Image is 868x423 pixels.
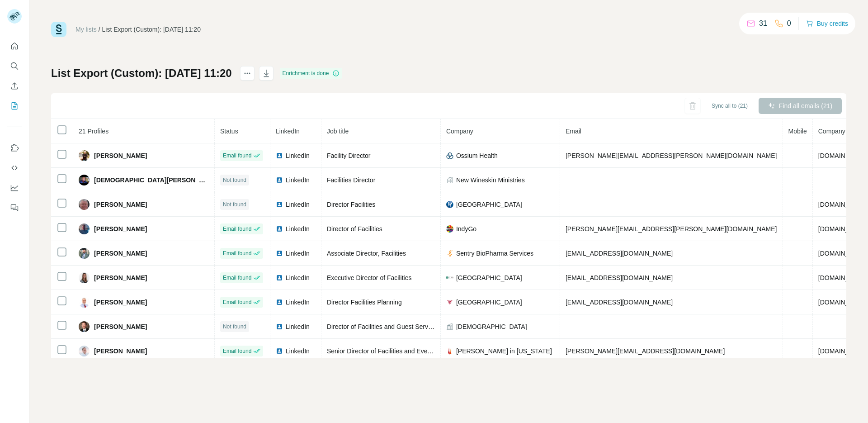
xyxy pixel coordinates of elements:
span: [PERSON_NAME] [94,298,147,307]
img: Avatar [79,199,90,210]
img: company-logo [446,225,453,233]
img: LinkedIn logo [276,201,283,208]
img: LinkedIn logo [276,152,283,159]
span: Associate Director, Facilities [327,250,406,257]
span: LinkedIn [286,200,310,209]
a: My lists [75,26,97,33]
img: LinkedIn logo [276,347,283,355]
span: LinkedIn [276,128,300,135]
img: Avatar [79,321,90,332]
img: LinkedIn logo [276,176,283,184]
span: [PERSON_NAME] [94,347,147,356]
span: [PERSON_NAME] [94,273,147,282]
img: LinkedIn logo [276,323,283,330]
span: LinkedIn [286,322,310,331]
button: Quick start [7,38,22,54]
button: Buy credits [806,17,848,30]
span: Ossium Health [456,151,498,160]
span: Senior Director of Facilities and Events [327,347,436,355]
div: List Export (Custom): [DATE] 11:20 [102,25,201,34]
img: Surfe Logo [51,22,66,37]
span: Status [220,128,238,135]
img: company-logo [446,250,453,257]
span: Email [566,128,581,135]
div: Enrichment is done [280,68,343,79]
span: Company [446,128,473,135]
span: Email found [223,274,251,282]
span: Job title [327,128,349,135]
span: [GEOGRAPHIC_DATA] [456,200,522,209]
span: Executive Director of Facilities [327,274,412,281]
img: Avatar [79,175,90,185]
span: [GEOGRAPHIC_DATA] [456,298,522,307]
span: Sentry BioPharma Services [456,249,533,258]
img: Avatar [79,150,90,161]
span: LinkedIn [286,224,310,233]
span: [PERSON_NAME] [94,200,147,209]
img: LinkedIn logo [276,299,283,306]
img: Avatar [79,297,90,308]
img: company-logo [446,152,453,159]
span: Sync all to (21) [712,102,748,110]
span: [EMAIL_ADDRESS][DOMAIN_NAME] [566,250,673,257]
span: Director Facilities Planning [327,299,402,306]
img: Avatar [79,346,90,356]
img: company-logo [446,201,453,208]
button: Dashboard [7,180,22,196]
span: [GEOGRAPHIC_DATA] [456,273,522,282]
span: [PERSON_NAME] [94,151,147,160]
span: Director of Facilities [327,225,382,233]
span: LinkedIn [286,273,310,282]
img: LinkedIn logo [276,250,283,257]
span: [PERSON_NAME] [94,224,147,233]
span: Facility Director [327,152,370,159]
button: Feedback [7,200,22,216]
span: Director of Facilities and Guest Services [327,323,439,330]
span: [PERSON_NAME][EMAIL_ADDRESS][PERSON_NAME][DOMAIN_NAME] [566,152,777,159]
button: Search [7,58,22,74]
span: Director Facilities [327,201,375,208]
button: My lists [7,98,22,114]
button: Use Surfe API [7,160,22,176]
span: [DEMOGRAPHIC_DATA] [456,322,527,331]
h1: List Export (Custom): [DATE] 11:20 [51,66,232,81]
p: 0 [787,18,791,29]
p: 31 [759,18,767,29]
img: company-logo [446,347,453,355]
span: Not found [223,323,246,331]
span: Email found [223,298,251,306]
span: Email found [223,225,251,233]
img: LinkedIn logo [276,225,283,233]
span: Email found [223,152,251,160]
span: LinkedIn [286,176,310,185]
span: New Wineskin Ministries [456,176,525,185]
span: Facilities Director [327,176,375,184]
li: / [99,25,100,34]
span: Email found [223,249,251,257]
span: 21 Profiles [79,128,108,135]
span: [PERSON_NAME] [94,322,147,331]
span: [PERSON_NAME] [94,249,147,258]
span: Mobile [788,128,807,135]
img: Avatar [79,272,90,283]
button: Use Surfe on LinkedIn [7,140,22,156]
span: LinkedIn [286,347,310,356]
span: [PERSON_NAME][EMAIL_ADDRESS][DOMAIN_NAME] [566,347,725,355]
img: company-logo [446,299,453,306]
span: [EMAIL_ADDRESS][DOMAIN_NAME] [566,274,673,281]
span: Not found [223,176,246,184]
span: Email found [223,347,251,355]
span: [EMAIL_ADDRESS][DOMAIN_NAME] [566,299,673,306]
span: [DEMOGRAPHIC_DATA][PERSON_NAME] [94,176,209,185]
span: LinkedIn [286,151,310,160]
img: LinkedIn logo [276,274,283,281]
span: LinkedIn [286,249,310,258]
img: Avatar [79,248,90,259]
span: IndyGo [456,224,476,233]
span: Not found [223,200,246,209]
span: [PERSON_NAME] in [US_STATE] [456,347,552,356]
img: Avatar [79,223,90,234]
button: Enrich CSV [7,78,22,94]
button: actions [240,66,255,81]
button: Sync all to (21) [705,99,754,113]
